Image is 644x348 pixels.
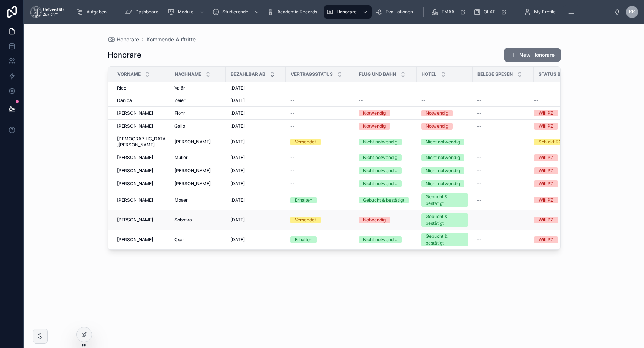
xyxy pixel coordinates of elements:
span: My Profile [534,9,556,15]
a: Rico [117,85,165,91]
a: [PERSON_NAME] [174,168,221,174]
a: Erhalten [290,197,350,203]
img: App logo [30,6,64,18]
div: Will PZ [539,167,553,174]
span: -- [477,197,482,203]
span: [DATE] [230,123,245,129]
div: Nicht notwendig [426,139,460,145]
a: [PERSON_NAME] [117,110,165,116]
div: Notwendig [363,123,386,130]
a: Nicht notwendig [359,139,412,145]
a: Gallo [174,123,221,129]
span: -- [290,97,295,103]
a: Gebucht & bestätigt [421,233,468,246]
span: -- [421,97,426,103]
a: [PERSON_NAME] [117,181,165,187]
span: -- [534,97,539,103]
a: Nicht notwendig [421,167,468,174]
a: [PERSON_NAME] [117,168,165,174]
a: Evaluationen [373,5,418,19]
a: Studierende [210,5,263,19]
span: -- [477,237,482,243]
div: Will PZ [539,236,553,243]
span: EMAA [442,9,454,15]
span: Bezahlbar ab [231,71,265,77]
a: -- [290,168,350,174]
a: Sobotka [174,217,221,223]
a: Versendet [290,217,350,223]
a: Schickt RG [534,139,584,145]
a: Zeier [174,97,221,103]
span: KK [629,9,635,15]
span: -- [290,85,295,91]
a: Will PZ [534,123,584,130]
a: [PERSON_NAME] [174,181,221,187]
span: [PERSON_NAME] [117,197,153,203]
a: [DATE] [230,197,281,203]
a: -- [421,85,468,91]
span: Module [178,9,193,15]
a: Flohr [174,110,221,116]
span: Hotel [422,71,436,77]
a: Valär [174,85,221,91]
span: Evaluationen [386,9,413,15]
div: Nicht notwendig [363,154,397,161]
span: -- [290,123,295,129]
span: Vorname [117,71,141,77]
span: Belege Spesen [477,71,513,77]
div: Will PZ [539,197,553,203]
a: [DATE] [230,123,281,129]
a: EMAA [429,5,470,19]
a: [DATE] [230,85,281,91]
div: Erhalten [295,236,312,243]
a: -- [290,97,350,103]
span: [DATE] [230,110,245,116]
span: [DATE] [230,155,245,161]
a: Gebucht & bestätigt [359,197,412,203]
span: Nachname [175,71,201,77]
div: Nicht notwendig [426,154,460,161]
div: Gebucht & bestätigt [363,197,404,203]
h1: Honorare [108,50,141,60]
a: [PERSON_NAME] [174,139,221,145]
button: New Honorare [504,48,561,62]
span: [PERSON_NAME] [117,237,153,243]
a: Gebucht & bestätigt [421,193,468,207]
div: Gebucht & bestätigt [426,233,464,246]
a: -- [477,139,529,145]
span: -- [477,155,482,161]
a: -- [477,197,529,203]
span: Aufgaben [86,9,107,15]
div: Will PZ [539,123,553,130]
a: [DATE] [230,217,281,223]
span: -- [477,85,482,91]
span: Rico [117,85,126,91]
span: Flohr [174,110,185,116]
span: Valär [174,85,185,91]
span: [PERSON_NAME] [117,155,153,161]
a: Module [165,5,208,19]
a: Notwendig [359,123,412,130]
div: Will PZ [539,217,553,223]
a: -- [421,97,468,103]
div: Will PZ [539,154,553,161]
a: -- [534,85,584,91]
div: Will PZ [539,110,553,116]
span: Danica [117,97,132,103]
a: Notwendig [359,217,412,223]
span: -- [477,181,482,187]
span: -- [477,168,482,174]
span: -- [290,181,295,187]
a: [DEMOGRAPHIC_DATA][PERSON_NAME] [117,136,165,148]
div: scrollable content [70,4,614,20]
a: [DATE] [230,181,281,187]
div: Gebucht & bestätigt [426,213,464,227]
span: [DATE] [230,181,245,187]
div: Nicht notwendig [363,167,397,174]
span: -- [477,217,482,223]
span: Honorare [337,9,357,15]
div: Notwendig [426,123,448,130]
a: Nicht notwendig [421,180,468,187]
div: Versendet [295,139,316,145]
